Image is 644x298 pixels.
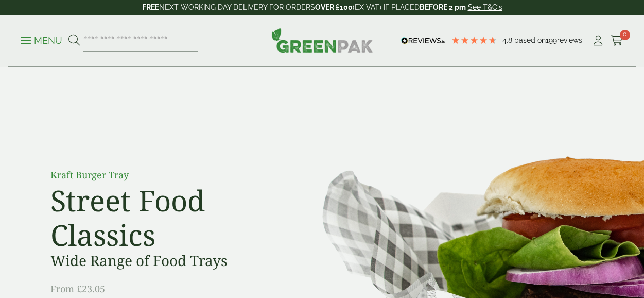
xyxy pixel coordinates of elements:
a: Menu [21,35,62,45]
strong: OVER £100 [315,3,353,11]
h2: Street Food Classics [50,183,282,252]
span: 0 [620,30,630,40]
img: GreenPak Supplies [271,28,373,53]
span: 199 [546,36,557,44]
a: 0 [611,33,623,48]
h3: Wide Range of Food Trays [50,252,282,270]
img: REVIEWS.io [401,37,446,44]
p: Kraft Burger Tray [50,168,282,182]
span: From £23.05 [50,283,105,295]
a: See T&C's [468,3,502,11]
span: 4.8 [502,36,514,44]
div: 4.79 Stars [451,36,497,45]
span: reviews [557,36,582,44]
strong: BEFORE 2 pm [420,3,466,11]
p: Menu [21,35,62,47]
strong: FREE [142,3,159,11]
i: My Account [591,36,604,46]
span: Based on [514,36,546,44]
i: Cart [611,36,623,46]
